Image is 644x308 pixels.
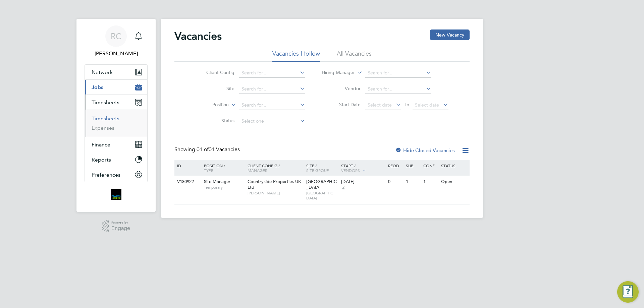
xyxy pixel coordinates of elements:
[85,25,148,58] a: RC[PERSON_NAME]
[204,179,230,184] span: Site Manager
[85,95,147,110] button: Timesheets
[337,50,372,62] li: All Vacancies
[197,146,209,153] span: 01 of
[92,172,120,178] span: Preferences
[111,32,121,41] span: RC
[175,176,199,188] div: V180922
[85,167,147,182] button: Preferences
[341,179,385,185] div: [DATE]
[204,168,213,173] span: Type
[365,84,431,94] input: Search for...
[617,281,639,303] button: Engage Resource Center
[85,110,147,137] div: Timesheets
[92,125,114,131] a: Expenses
[102,220,130,233] a: Powered byEngage
[386,160,404,171] div: Reqd
[339,160,386,177] div: Start /
[85,80,147,95] button: Jobs
[92,69,113,75] span: Network
[174,29,222,43] h2: Vacancies
[174,146,241,153] div: Showing
[92,84,103,90] span: Jobs
[111,220,130,226] span: Powered by
[204,185,244,190] span: Temporary
[92,115,119,122] a: Timesheets
[239,117,305,126] input: Select one
[248,168,267,173] span: Manager
[190,102,229,108] label: Position
[316,69,355,76] label: Hiring Manager
[402,100,411,109] span: To
[341,168,360,173] span: Vendors
[248,190,303,196] span: [PERSON_NAME]
[239,68,305,78] input: Search for...
[196,118,234,124] label: Status
[439,176,469,188] div: Open
[92,141,110,148] span: Finance
[322,102,361,108] label: Start Date
[404,176,422,188] div: 1
[239,101,305,110] input: Search for...
[395,147,455,153] label: Hide Closed Vacancies
[175,160,199,171] div: ID
[85,152,147,167] button: Reports
[322,85,361,91] label: Vendor
[246,160,305,176] div: Client Config /
[199,160,246,176] div: Position /
[197,146,240,153] span: 01 Vacancies
[85,189,148,200] a: Go to home page
[422,176,439,188] div: 1
[306,168,329,173] span: Site Group
[196,85,234,91] label: Site
[368,102,392,108] span: Select date
[305,160,340,176] div: Site /
[439,160,469,171] div: Status
[404,160,422,171] div: Sub
[341,185,345,190] span: 2
[85,65,147,79] button: Network
[386,176,404,188] div: 0
[306,179,337,190] span: [GEOGRAPHIC_DATA]
[422,160,439,171] div: Conf
[85,137,147,152] button: Finance
[111,226,130,231] span: Engage
[239,84,305,94] input: Search for...
[248,179,301,190] span: Countryside Properties UK Ltd
[430,29,470,40] button: New Vacancy
[76,19,156,212] nav: Main navigation
[85,50,148,58] span: Robyn Clarke
[365,68,431,78] input: Search for...
[415,102,439,108] span: Select date
[272,50,320,62] li: Vacancies I follow
[306,190,338,201] span: [GEOGRAPHIC_DATA]
[196,69,234,75] label: Client Config
[92,157,111,163] span: Reports
[111,189,121,200] img: bromak-logo-retina.png
[92,99,119,106] span: Timesheets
